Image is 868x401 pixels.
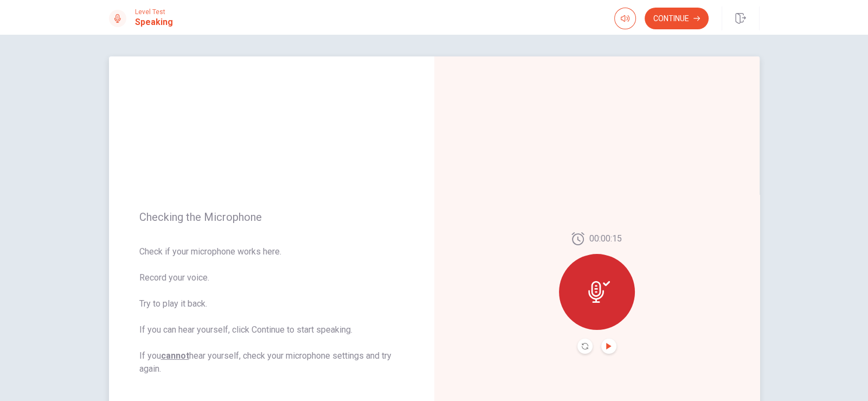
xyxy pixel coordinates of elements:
span: Check if your microphone works here. Record your voice. Try to play it back. If you can hear your... [139,245,404,375]
button: Record Again [577,339,593,354]
span: 00:00:15 [589,232,622,245]
button: Play Audio [601,339,616,354]
button: Continue [645,8,709,29]
h1: Speaking [135,16,173,29]
span: Level Test [135,8,173,16]
span: Checking the Microphone [139,211,404,224]
u: cannot [161,351,189,361]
